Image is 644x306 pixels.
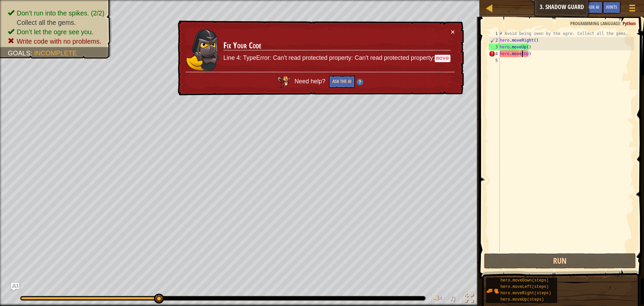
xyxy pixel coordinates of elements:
[486,285,499,297] img: portrait.png
[277,76,290,88] img: AI
[8,37,104,46] li: Write code with no problems.
[500,291,551,296] span: hero.moveRight(steps)
[500,297,544,302] span: hero.moveUp(steps)
[489,37,500,44] div: 2
[489,50,500,57] div: 4
[34,49,77,57] span: Incomplete
[8,8,104,18] li: Don’t run into the spikes.
[8,49,31,57] span: Goals
[489,30,500,37] div: 1
[329,76,355,88] button: Ask the AI
[623,20,636,27] span: Python
[588,4,599,10] span: Ask AI
[357,79,363,85] img: Hint
[223,54,450,62] p: Line 4: TypeError: Can't read protected property: Can't read protected property:
[17,28,94,36] span: Don’t let the ogre see you.
[585,1,603,14] button: Ask AI
[8,18,104,27] li: Collect all the gems.
[449,293,456,303] span: ♫
[500,285,549,289] span: hero.moveLeft(steps)
[223,41,450,50] h3: Fix Your Code
[489,44,500,50] div: 3
[186,29,219,72] img: duck_amara.png
[31,49,34,57] span: :
[620,20,623,27] span: :
[11,283,19,291] button: Ask AI
[448,292,460,306] button: ♫
[451,28,455,35] button: ×
[624,1,641,17] button: Show game menu
[435,55,450,62] code: move
[463,292,476,306] button: Toggle fullscreen
[17,19,76,26] span: Collect all the gems.
[484,253,636,269] button: Run
[294,78,327,85] span: Need help?
[8,27,104,37] li: Don’t let the ogre see you.
[570,20,620,27] span: Programming language
[606,4,617,10] span: Hints
[17,38,101,45] span: Write code with no problems.
[500,278,549,283] span: hero.moveDown(steps)
[489,57,500,64] div: 5
[431,292,445,306] button: Adjust volume
[17,9,104,17] span: Don’t run into the spikes. (2/2)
